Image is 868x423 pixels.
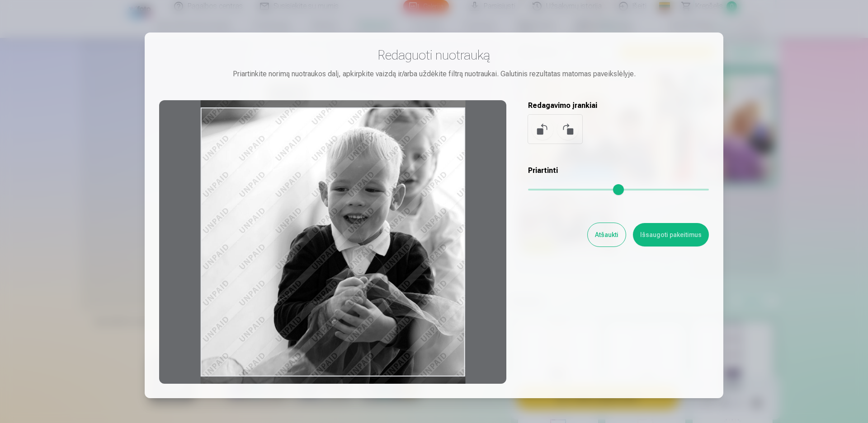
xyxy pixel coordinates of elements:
[588,223,626,246] button: Atšaukti
[159,69,709,79] div: Priartinkite norimą nuotraukos dalį, apkirpkite vaizdą ir/arba uždėkite filtrą nuotraukai. Galuti...
[528,100,709,111] h5: Redagavimo įrankiai
[159,47,709,63] h3: Redaguoti nuotrauką
[528,165,709,176] h5: Priartinti
[633,223,709,246] button: Išsaugoti pakeitimus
